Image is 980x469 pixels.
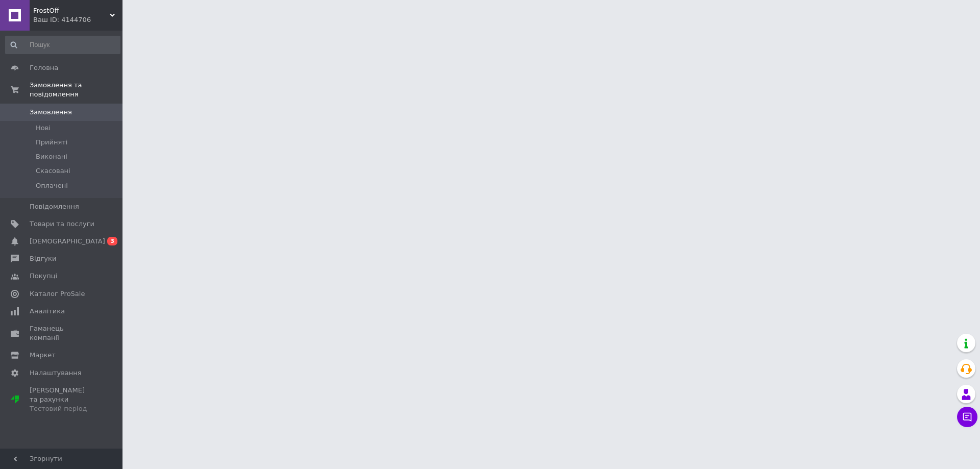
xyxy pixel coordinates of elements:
[30,237,105,246] span: [DEMOGRAPHIC_DATA]
[30,368,82,378] span: Налаштування
[30,386,94,414] span: [PERSON_NAME] та рахунки
[30,219,94,229] span: Товари та послуги
[30,324,94,342] span: Гаманець компанії
[36,138,67,147] span: Прийняті
[30,289,85,299] span: Каталог ProSale
[33,15,122,24] div: Ваш ID: 4144706
[957,407,977,427] button: Чат з покупцем
[36,181,68,190] span: Оплачені
[30,108,72,117] span: Замовлення
[30,81,122,99] span: Замовлення та повідомлення
[30,271,57,281] span: Покупці
[30,202,79,211] span: Повідомлення
[30,404,94,413] div: Тестовий період
[107,237,117,245] span: 3
[36,166,70,176] span: Скасовані
[30,307,65,316] span: Аналітика
[36,152,67,161] span: Виконані
[36,124,51,133] span: Нові
[30,63,58,72] span: Головна
[5,36,120,54] input: Пошук
[30,351,56,360] span: Маркет
[33,6,110,15] span: FrostOff
[30,254,56,263] span: Відгуки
